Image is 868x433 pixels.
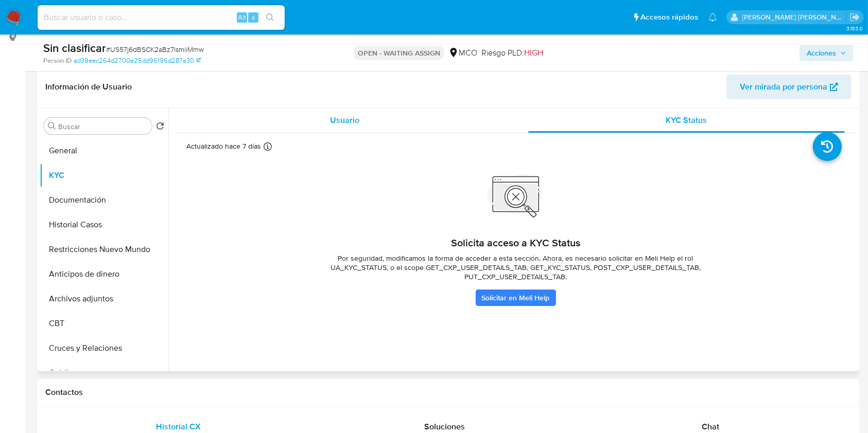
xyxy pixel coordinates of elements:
a: Salir [849,12,860,23]
span: Ver mirada por persona [740,75,827,99]
span: Acciones [807,45,836,61]
span: Historial CX [156,421,201,432]
button: Ver mirada por persona [726,75,852,99]
span: Riesgo PLD: [481,47,543,59]
p: Actualizado hace 7 días [186,141,261,151]
button: Acciones [800,45,854,61]
div: MCO [448,47,477,59]
b: Person ID [43,56,72,65]
button: Documentación [40,188,168,212]
span: s [252,12,255,22]
h1: Información de Usuario [45,82,132,92]
span: Accesos rápidos [640,12,698,23]
input: Buscar usuario o caso... [38,11,285,24]
button: Buscar [48,122,56,130]
span: 3.163.0 [846,24,863,32]
button: Anticipos de dinero [40,262,168,286]
button: General [40,138,168,163]
button: Archivos adjuntos [40,286,168,311]
button: Créditos [40,360,168,385]
h1: Contactos [45,387,852,398]
a: Notificaciones [708,13,717,22]
p: david.marinmartinez@mercadolibre.com.co [742,12,846,22]
button: Cruces y Relaciones [40,336,168,360]
span: # US57j6dBSCK2aBz7lsmiiMmw [106,44,204,55]
input: Buscar [58,122,148,131]
a: ad39eec264d2700e25dd96196d287a30 [74,56,201,65]
span: KYC Status [666,114,707,126]
p: OPEN - WAITING ASSIGN [354,46,444,60]
span: Chat [702,421,719,432]
button: Historial Casos [40,212,168,237]
span: Alt [238,12,246,22]
span: HIGH [524,47,543,59]
span: Usuario [330,114,359,126]
button: Restricciones Nuevo Mundo [40,237,168,262]
b: Sin clasificar [43,40,106,56]
button: CBT [40,311,168,336]
button: KYC [40,163,168,188]
span: Soluciones [424,421,465,432]
button: search-icon [259,10,281,25]
button: Volver al orden por defecto [156,122,164,133]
